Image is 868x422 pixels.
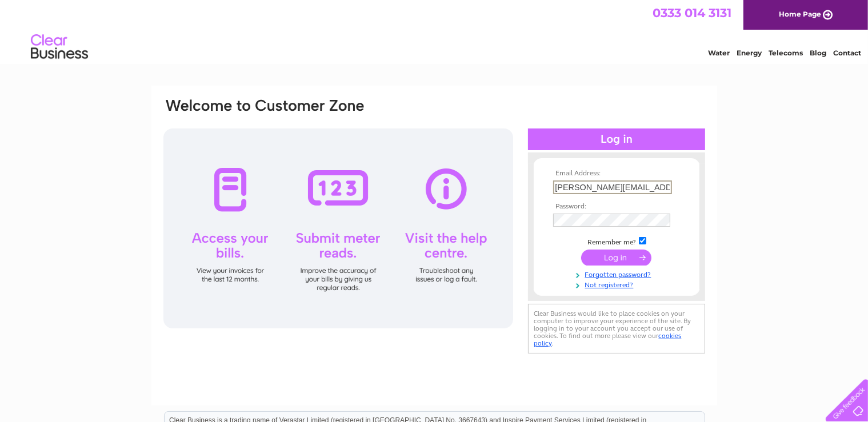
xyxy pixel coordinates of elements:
[653,6,731,20] a: 0333 014 3131
[30,30,89,65] img: logo.png
[553,279,683,290] a: Not registered?
[810,49,826,57] a: Blog
[553,268,683,279] a: Forgotten password?
[550,235,683,247] td: Remember me?
[528,304,705,353] div: Clear Business would like to place cookies on your computer to improve your experience of the sit...
[737,49,762,57] a: Energy
[833,49,861,57] a: Contact
[550,203,683,211] th: Password:
[534,332,682,347] a: cookies policy
[708,49,730,57] a: Water
[550,170,683,178] th: Email Address:
[165,6,705,55] div: Clear Business is a trading name of Verastar Limited (registered in [GEOGRAPHIC_DATA] No. 3667643...
[581,250,651,266] input: Submit
[769,49,803,57] a: Telecoms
